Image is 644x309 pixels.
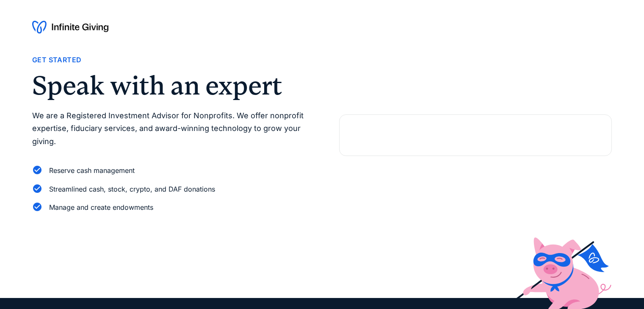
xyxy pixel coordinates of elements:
[32,109,305,148] p: We are a Registered Investment Advisor for Nonprofits. We offer nonprofit expertise, fiduciary se...
[49,165,135,176] div: Reserve cash management
[32,54,81,66] div: Get Started
[32,72,305,99] h2: Speak with an expert
[49,184,215,195] div: Streamlined cash, stock, crypto, and DAF donations
[49,202,153,213] div: Manage and create endowments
